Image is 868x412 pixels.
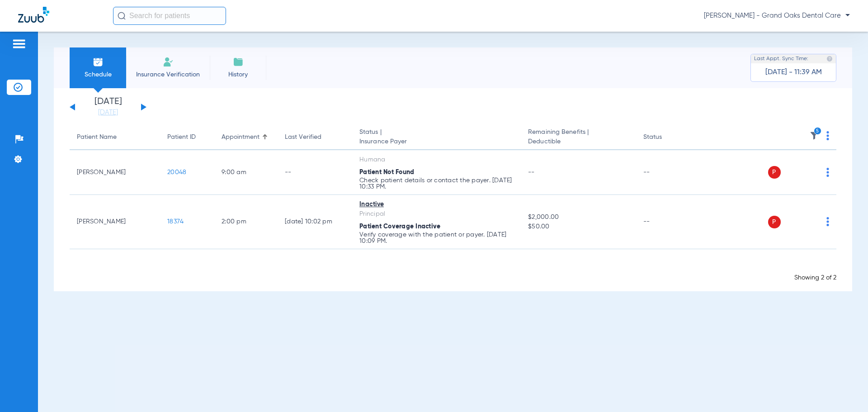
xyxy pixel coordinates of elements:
p: Verify coverage with the patient or payer. [DATE] 10:09 PM. [359,232,514,244]
div: Appointment [222,133,270,142]
a: [DATE] [81,108,135,117]
div: Inactive [359,200,514,209]
span: Patient Coverage Inactive [359,223,440,230]
span: P [768,166,781,179]
td: [PERSON_NAME] [70,195,160,249]
td: -- [278,150,352,195]
span: P [768,216,781,228]
img: Schedule [93,57,104,67]
span: [DATE] - 11:39 AM [765,68,822,77]
span: Insurance Verification [133,70,203,79]
span: Insurance Payer [359,137,514,147]
td: 2:00 PM [214,195,278,249]
td: [PERSON_NAME] [70,150,160,195]
span: Last Appt. Sync Time: [754,54,808,63]
img: Zuub Logo [18,7,49,23]
img: group-dot-blue.svg [826,131,829,140]
div: Patient ID [167,133,207,142]
div: Humana [359,155,514,165]
td: 9:00 AM [214,150,278,195]
li: [DATE] [81,97,135,117]
td: [DATE] 10:02 PM [278,195,352,249]
div: Patient Name [77,133,153,142]
span: $50.00 [528,222,628,232]
span: History [217,70,259,79]
div: Last Verified [285,133,345,142]
th: Status | [352,125,521,150]
img: Search Icon [118,12,126,20]
td: -- [636,195,697,249]
img: group-dot-blue.svg [826,217,829,226]
img: History [233,57,244,67]
span: 20048 [167,169,186,175]
th: Remaining Benefits | [521,125,636,150]
span: [PERSON_NAME] - Grand Oaks Dental Care [704,11,850,20]
input: Search for patients [113,7,226,25]
div: Patient Name [77,133,117,142]
div: Patient ID [167,133,196,142]
div: Appointment [222,133,259,142]
span: Patient Not Found [359,169,414,175]
img: filter.svg [810,131,819,140]
span: -- [528,169,535,175]
img: hamburger-icon [12,38,26,49]
iframe: Chat Widget [823,369,868,412]
div: Principal [359,209,514,219]
span: Schedule [76,70,119,79]
span: Showing 2 of 2 [794,275,836,281]
p: Check patient details or contact the payer. [DATE] 10:33 PM. [359,177,514,190]
div: Last Verified [285,133,321,142]
img: last sync help info [826,56,833,62]
img: group-dot-blue.svg [826,168,829,177]
span: Deductible [528,137,628,147]
span: $2,000.00 [528,213,628,222]
span: 18374 [167,218,184,225]
td: -- [636,150,697,195]
th: Status [636,125,697,150]
i: 5 [814,127,822,135]
img: Manual Insurance Verification [163,57,174,67]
